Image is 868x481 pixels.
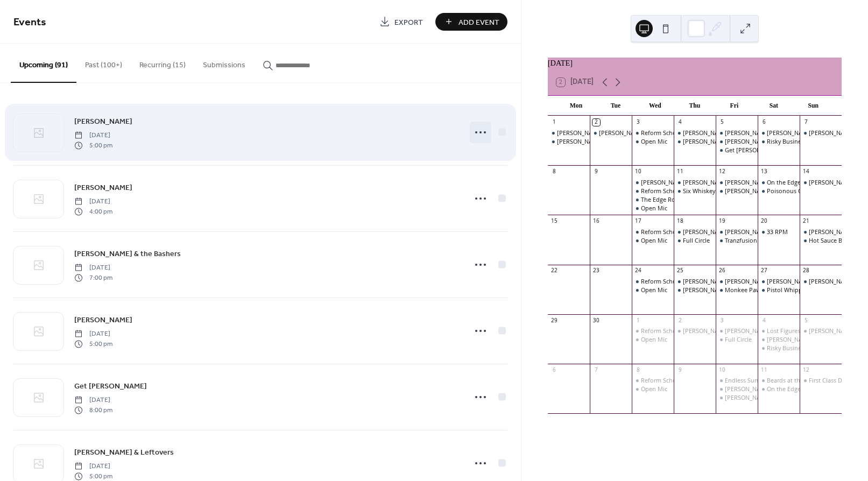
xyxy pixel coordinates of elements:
[557,129,657,137] div: [PERSON_NAME] & [PERSON_NAME]
[758,187,800,195] div: Poisonous Crue
[758,179,800,187] div: On the Edge
[634,317,642,324] div: 1
[632,179,674,187] div: Ward Ewing Unplugged
[683,179,783,187] div: [PERSON_NAME] & [PERSON_NAME]
[11,44,76,83] button: Upcoming (91)
[725,394,787,402] div: [PERSON_NAME] Band
[194,44,254,82] button: Submissions
[676,119,684,126] div: 4
[800,237,842,245] div: Hot Sauce Band
[800,327,842,335] div: Dave Hawkins
[632,204,674,213] div: Open Mic
[718,119,726,126] div: 5
[716,187,758,195] div: Dustin Showers Band
[74,462,112,471] span: [DATE]
[676,218,684,225] div: 18
[76,44,131,82] button: Past (100+)
[632,336,674,344] div: Open Mic
[716,278,758,286] div: Dave Sherman
[767,286,809,294] div: Pistol Whipped
[592,267,600,275] div: 23
[641,336,667,344] div: Open Mic
[716,228,758,236] div: Dave Sherman
[802,317,810,324] div: 5
[718,267,726,275] div: 26
[716,286,758,294] div: Monkee Paw
[641,204,667,213] div: Open Mic
[551,267,558,275] div: 22
[634,119,642,126] div: 3
[767,336,813,344] div: [PERSON_NAME]
[718,317,726,324] div: 3
[760,218,768,225] div: 20
[551,218,558,225] div: 15
[802,218,810,225] div: 21
[674,237,716,245] div: Full Circle
[725,228,771,236] div: [PERSON_NAME]
[800,179,842,187] div: Marshall Morlock Band
[74,446,174,458] a: [PERSON_NAME] & Leftovers
[716,377,758,385] div: Endless Summer Cruisin Show at Bourbon Street
[371,13,431,31] a: Export
[683,129,729,137] div: [PERSON_NAME]
[758,278,800,286] div: Chris Button
[590,129,632,137] div: Lauren Glick
[758,377,800,385] div: Beards at the Beach @ Bourbon Street
[74,339,112,349] span: 5:00 pm
[632,286,674,294] div: Open Mic
[767,129,846,137] div: [PERSON_NAME] & Leftovers
[74,329,112,339] span: [DATE]
[725,179,771,187] div: [PERSON_NAME]
[632,278,674,286] div: Reform School
[674,327,716,335] div: Randy Lee Ashcraft & Saltwater Cowboys
[767,179,801,187] div: On the Edge
[435,13,507,31] button: Add Event
[683,138,769,146] div: [PERSON_NAME] & the Bashers
[74,273,112,282] span: 7:00 pm
[557,138,603,146] div: [PERSON_NAME]
[551,366,558,374] div: 6
[758,286,800,294] div: Pistol Whipped
[725,286,760,294] div: Monkee Paw
[674,286,716,294] div: Mikel Paris & Jimmy Charles
[767,344,807,352] div: Risky Business
[632,385,674,393] div: Open Mic
[641,129,682,137] div: Reform School
[548,58,842,69] div: [DATE]
[809,237,853,245] div: Hot Sauce Band
[458,17,499,28] span: Add Event
[675,96,714,116] div: Thu
[632,327,674,335] div: Reform School
[632,228,674,236] div: Reform School
[592,119,600,126] div: 2
[758,129,800,137] div: Lennon & Leftovers
[760,267,768,275] div: 27
[74,182,132,194] span: [PERSON_NAME]
[674,187,716,195] div: Six Whiskey Revival
[548,129,590,137] div: Brian & Taylor
[758,138,800,146] div: Risky Business
[809,228,855,236] div: [PERSON_NAME]
[676,168,684,176] div: 11
[74,249,181,260] span: [PERSON_NAME] & the Bashers
[716,385,758,393] div: Dave Sherman
[800,228,842,236] div: Jack Worthington
[683,228,799,236] div: [PERSON_NAME] & the Saltwater Cowboys
[641,196,716,204] div: The Edge Rock N Roll Band
[716,138,758,146] div: Dave Sherman
[716,129,758,137] div: Chris Button
[641,237,667,245] div: Open Mic
[674,228,716,236] div: Randy Lee Ashcraft & the Saltwater Cowboys
[632,187,674,195] div: Reform School
[634,218,642,225] div: 17
[632,377,674,385] div: Reform School
[548,138,590,146] div: Rusty Foulke
[74,207,112,216] span: 4:00 pm
[641,228,682,236] div: Reform School
[760,317,768,324] div: 4
[802,119,810,126] div: 7
[641,179,719,187] div: [PERSON_NAME] Unplugged
[641,377,682,385] div: Reform School
[74,314,132,326] a: [PERSON_NAME]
